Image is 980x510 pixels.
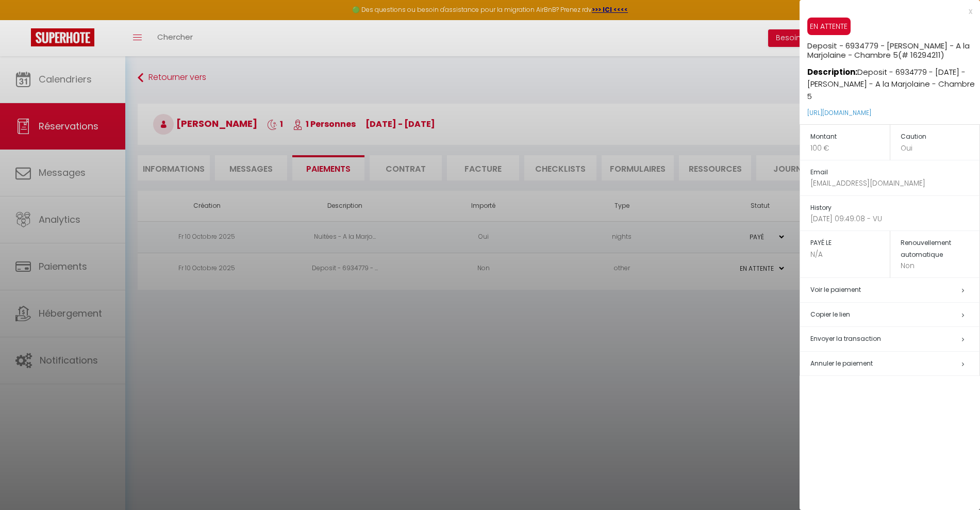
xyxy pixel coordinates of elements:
[807,108,871,117] a: [URL][DOMAIN_NAME]
[810,309,979,321] h5: Copier le lien
[810,143,890,154] p: 100 €
[810,167,979,178] h5: Email
[807,18,851,35] span: EN ATTENTE
[901,237,980,260] h5: Renouvellement automatique
[898,50,944,60] span: (# 16294211)
[810,131,890,143] h5: Montant
[810,249,890,260] p: N/A
[810,202,979,214] h5: History
[810,237,890,249] h5: PAYÉ LE
[810,359,873,368] span: Annuler le paiement
[810,334,881,343] span: Envoyer la transaction
[810,285,861,294] a: Voir le paiement
[901,143,980,154] p: Oui
[800,5,972,18] div: x
[810,178,979,189] p: [EMAIL_ADDRESS][DOMAIN_NAME]
[807,60,980,103] p: Deposit - 6934779 - [DATE] - [PERSON_NAME] - A la Marjolaine - Chambre 5
[807,67,857,77] strong: Description:
[901,131,980,143] h5: Caution
[810,213,979,224] p: [DATE] 09:49:08 - VU
[901,260,980,271] p: Non
[807,35,980,60] h5: Deposit - 6934779 - [PERSON_NAME] - A la Marjolaine - Chambre 5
